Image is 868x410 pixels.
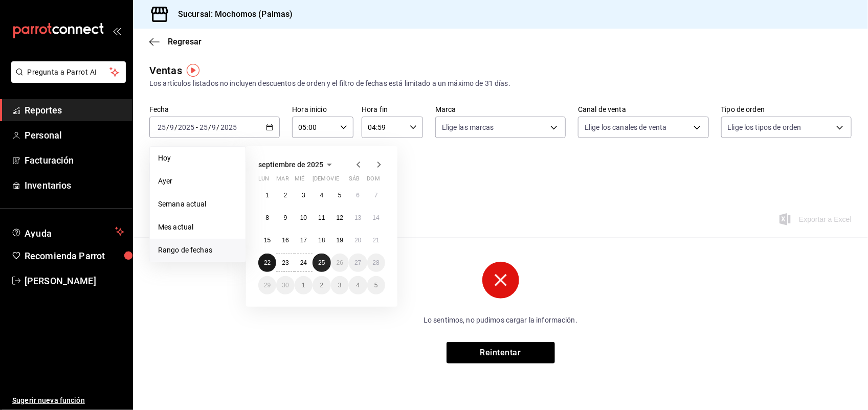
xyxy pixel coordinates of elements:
button: Pregunta a Parrot AI [11,61,126,83]
button: 23 de septiembre de 2025 [276,254,294,272]
img: Tooltip marker [187,64,199,77]
span: Mes actual [158,222,237,233]
button: 4 de septiembre de 2025 [313,186,330,204]
span: Reportes [25,103,124,117]
button: 5 de octubre de 2025 [367,276,385,294]
abbr: 2 de septiembre de 2025 [284,192,287,199]
button: 7 de septiembre de 2025 [367,186,385,204]
a: Pregunta a Parrot AI [7,74,126,85]
label: Fecha [149,106,280,113]
abbr: 12 de septiembre de 2025 [337,214,343,221]
button: 21 de septiembre de 2025 [367,231,385,249]
span: Pregunta a Parrot AI [28,67,110,78]
abbr: 15 de septiembre de 2025 [264,237,271,244]
abbr: 8 de septiembre de 2025 [265,214,269,221]
span: septiembre de 2025 [258,161,323,169]
button: 12 de septiembre de 2025 [331,209,349,227]
abbr: 18 de septiembre de 2025 [318,237,325,244]
abbr: 19 de septiembre de 2025 [337,237,343,244]
abbr: 16 de septiembre de 2025 [282,237,288,244]
abbr: 26 de septiembre de 2025 [337,259,343,266]
h3: Sucursal: Mochomos (Palmas) [170,8,293,20]
abbr: lunes [258,175,269,186]
button: 26 de septiembre de 2025 [331,254,349,272]
abbr: 20 de septiembre de 2025 [354,237,361,244]
label: Canal de venta [578,106,708,113]
abbr: 24 de septiembre de 2025 [300,259,307,266]
abbr: 3 de septiembre de 2025 [302,192,305,199]
label: Tipo de orden [721,106,852,113]
span: / [208,123,211,131]
input: -- [169,123,174,131]
button: 19 de septiembre de 2025 [331,231,349,249]
abbr: 25 de septiembre de 2025 [318,259,325,266]
input: -- [199,123,208,131]
span: Inventarios [25,178,124,192]
button: 14 de septiembre de 2025 [367,209,385,227]
button: septiembre de 2025 [258,158,336,171]
label: Hora fin [362,106,423,113]
button: 9 de septiembre de 2025 [276,209,294,227]
button: open_drawer_menu [113,27,121,35]
input: ---- [177,123,195,131]
button: 27 de septiembre de 2025 [349,254,367,272]
button: 2 de octubre de 2025 [313,276,330,294]
button: 29 de septiembre de 2025 [258,276,276,294]
button: 1 de octubre de 2025 [295,276,313,294]
abbr: sábado [349,175,360,186]
span: Hoy [158,153,237,164]
span: Regresar [168,37,202,47]
abbr: 27 de septiembre de 2025 [354,259,361,266]
span: Sugerir nueva función [12,395,124,406]
button: 30 de septiembre de 2025 [276,276,294,294]
button: 28 de septiembre de 2025 [367,254,385,272]
button: 18 de septiembre de 2025 [313,231,330,249]
abbr: 22 de septiembre de 2025 [264,259,271,266]
button: 10 de septiembre de 2025 [295,209,313,227]
button: 1 de septiembre de 2025 [258,186,276,204]
abbr: 23 de septiembre de 2025 [282,259,288,266]
button: Reintentar [447,342,555,363]
abbr: domingo [367,175,380,186]
abbr: 2 de octubre de 2025 [320,282,324,289]
span: Elige las marcas [442,122,494,132]
button: Regresar [149,37,202,47]
abbr: 3 de octubre de 2025 [338,282,342,289]
button: 17 de septiembre de 2025 [295,231,313,249]
abbr: 1 de octubre de 2025 [302,282,305,289]
abbr: 11 de septiembre de 2025 [318,214,325,221]
button: 13 de septiembre de 2025 [349,209,367,227]
abbr: 7 de septiembre de 2025 [374,192,378,199]
abbr: jueves [313,175,373,186]
input: ---- [220,123,237,131]
abbr: 29 de septiembre de 2025 [264,282,271,289]
button: 20 de septiembre de 2025 [349,231,367,249]
span: Rango de fechas [158,245,237,256]
div: Los artículos listados no incluyen descuentos de orden y el filtro de fechas está limitado a un m... [149,78,852,89]
span: / [166,123,169,131]
button: 2 de septiembre de 2025 [276,186,294,204]
button: 22 de septiembre de 2025 [258,254,276,272]
span: Elige los canales de venta [585,122,666,132]
span: Recomienda Parrot [25,249,124,263]
button: 3 de septiembre de 2025 [295,186,313,204]
button: 3 de octubre de 2025 [331,276,349,294]
button: 16 de septiembre de 2025 [276,231,294,249]
abbr: 10 de septiembre de 2025 [300,214,307,221]
abbr: 17 de septiembre de 2025 [300,237,307,244]
abbr: 4 de septiembre de 2025 [320,192,324,199]
abbr: 21 de septiembre de 2025 [373,237,380,244]
button: 8 de septiembre de 2025 [258,209,276,227]
abbr: viernes [331,175,339,186]
label: Hora inicio [292,106,353,113]
input: -- [212,123,217,131]
abbr: 14 de septiembre de 2025 [373,214,380,221]
input: -- [157,123,166,131]
abbr: martes [276,175,288,186]
button: 11 de septiembre de 2025 [313,209,330,227]
label: Marca [435,106,566,113]
button: 4 de octubre de 2025 [349,276,367,294]
span: Ayer [158,176,237,187]
button: 6 de septiembre de 2025 [349,186,367,204]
